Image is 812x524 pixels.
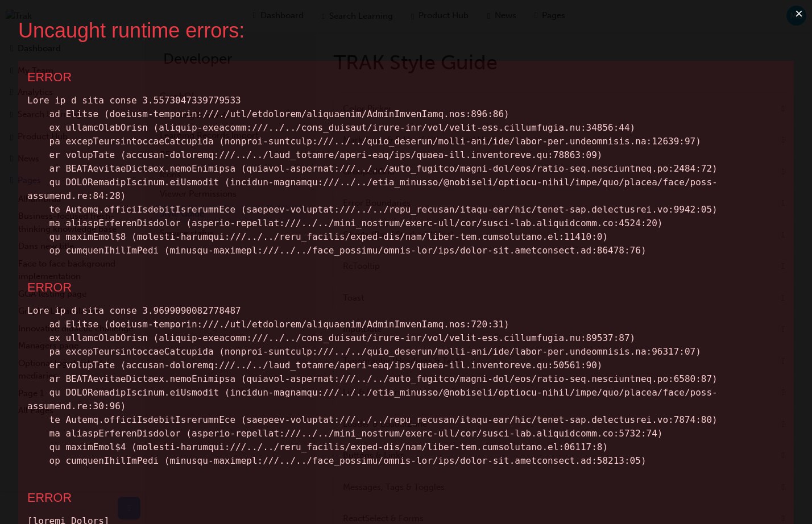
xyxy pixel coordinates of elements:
[27,304,785,468] div: Lore ip d sita conse 3.9699090082778487 ad Elitse (doeiusm-temporin:///./utl/etdolorem/aliquaenim...
[27,70,785,85] div: ERROR
[27,280,785,295] div: ERROR
[27,490,785,505] div: ERROR
[18,18,776,43] div: Uncaught runtime errors:
[27,94,785,257] div: Lore ip d sita conse 3.5573047339779533 ad Elitse (doeiusm-temporin:///./utl/etdolorem/aliquaenim...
